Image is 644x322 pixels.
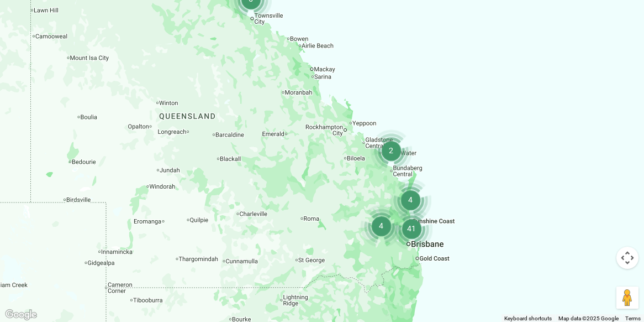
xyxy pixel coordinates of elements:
img: Google [3,308,39,322]
a: Open this area in Google Maps (opens a new window) [3,308,39,322]
div: 41 [390,207,432,250]
div: 2 [370,129,412,172]
div: 4 [360,205,402,247]
div: 4 [389,179,431,221]
span: Map data ©2025 Google [558,315,619,321]
a: Terms (opens in new tab) [625,315,641,321]
button: Drag Pegman onto the map to open Street View [616,287,638,309]
button: Map camera controls [616,247,638,269]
